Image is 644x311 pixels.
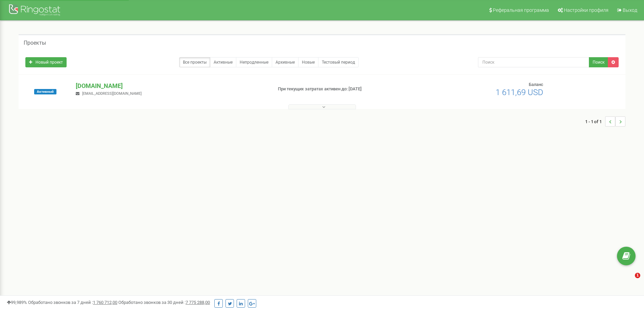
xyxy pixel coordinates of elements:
nav: ... [585,110,625,133]
a: Новый проект [25,57,67,67]
button: Поиск [589,57,608,67]
input: Поиск [478,57,589,67]
span: Реферальная программа [493,7,549,13]
u: 7 775 288,00 [186,300,210,305]
span: Обработано звонков за 7 дней : [28,300,117,305]
a: Новые [298,57,318,67]
p: [DOMAIN_NAME] [76,82,267,90]
span: Настройки профиля [564,7,609,13]
a: Тестовый период [318,57,359,67]
a: Активные [210,57,236,67]
u: 1 760 712,00 [93,300,117,305]
p: При текущих затратах активен до: [DATE] [278,86,419,92]
span: Выход [623,7,637,13]
a: Все проекты [179,57,210,67]
span: 1 611,69 USD [496,88,543,97]
span: [EMAIL_ADDRESS][DOMAIN_NAME] [82,91,142,96]
a: Архивные [272,57,299,67]
span: Активный [34,89,56,94]
h5: Проекты [24,40,46,46]
iframe: Intercom live chat [621,273,637,289]
span: 99,989% [7,300,27,305]
span: Баланс [529,82,543,87]
span: 1 - 1 of 1 [585,116,605,127]
span: Обработано звонков за 30 дней : [118,300,210,305]
span: 1 [635,273,640,278]
a: Непродленные [236,57,272,67]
